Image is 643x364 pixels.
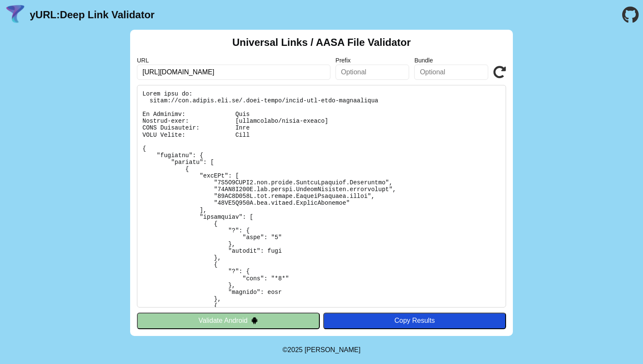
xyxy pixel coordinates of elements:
[282,336,360,364] footer: ©
[232,37,411,48] h2: Universal Links / AASA File Validator
[327,317,502,324] div: Copy Results
[137,65,330,80] input: Required
[137,313,320,329] button: Validate Android
[4,4,26,26] img: yURL Logo
[323,313,506,329] button: Copy Results
[137,57,330,64] label: URL
[30,9,154,21] a: yURL:Deep Link Validator
[336,57,410,64] label: Prefix
[251,317,258,324] img: droidIcon.svg
[414,57,488,64] label: Bundle
[287,346,303,353] span: 2025
[414,65,488,80] input: Optional
[137,85,506,308] pre: Lorem ipsu do: sitam://con.adipis.eli.se/.doei-tempo/incid-utl-etdo-magnaaliqua En Adminimv: Quis...
[336,65,410,80] input: Optional
[304,346,361,353] a: Michael Ibragimchayev's Personal Site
